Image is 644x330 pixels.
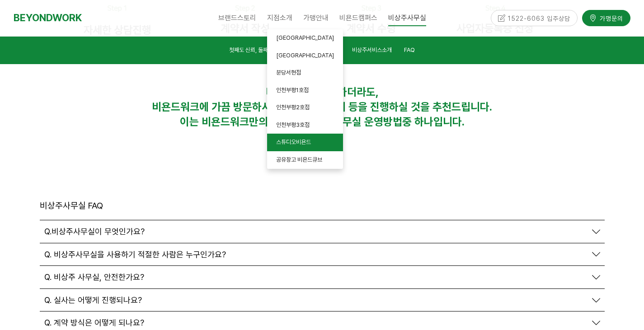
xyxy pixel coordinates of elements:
span: [GEOGRAPHIC_DATA] [276,34,334,41]
span: 지점소개 [267,14,292,22]
span: 비상주서비스소개 [352,46,392,53]
span: 브랜드스토리 [218,14,256,22]
a: 분당서현점 [267,64,343,82]
span: Q. 비상주사무실을 사용하기 적절한 사람은 누구인가요? [44,250,226,260]
span: Q. 실사는 어떻게 진행되나요? [44,295,142,305]
a: 지점소개 [262,7,298,29]
a: [GEOGRAPHIC_DATA] [267,47,343,65]
span: 인천부평1호점 [276,87,309,93]
span: 비상주사무실 [388,10,426,26]
span: 첫째도 신뢰, 둘째도 신뢰 [229,46,284,53]
span: 이는 비욘드워크만의 안전한 비상주 사무실 운영방법 [180,115,402,128]
strong: 중 하나입니다. [402,115,465,128]
header: 비상주사무실 FAQ [40,198,103,214]
span: 가맹안내 [303,14,329,22]
a: 비욘드캠퍼스 [334,7,383,29]
a: 인천부평1호점 [267,82,343,99]
span: 인천부평3호점 [276,121,310,128]
a: BEYONDWORK [14,9,82,26]
a: 가맹안내 [298,7,334,29]
span: 스튜디오비욘드 [276,139,311,145]
a: 인천부평2호점 [267,99,343,116]
span: 공유창고 비욘드큐브 [276,156,322,163]
a: 첫째도 신뢰, 둘째도 신뢰 [229,45,284,57]
a: 비상주서비스소개 [352,45,392,57]
a: FAQ [404,45,415,57]
span: 비욘드워크에 가끔 방문하셔서 업무 또는 회의 등을 진행하실 것을 추천드립니다. [152,100,492,113]
span: Q. 계약 방식은 어떻게 되나요? [44,318,144,328]
span: 가맹문의 [597,13,623,22]
span: 분당서현점 [276,69,301,76]
span: 인천부평2호점 [276,104,310,111]
a: [GEOGRAPHIC_DATA] [267,29,343,47]
a: 인천부평3호점 [267,116,343,134]
span: Q. 비상주 사무실, 안전한가요? [44,272,144,282]
span: Q.비상주사무실이 무엇인가요? [44,227,145,237]
span: FAQ [404,46,415,53]
a: 비상주사무실 [383,7,432,29]
span: [GEOGRAPHIC_DATA] [276,52,334,59]
a: 스튜디오비욘드 [267,134,343,151]
a: 공유창고 비욘드큐브 [267,151,343,169]
a: 브랜드스토리 [213,7,262,29]
a: 가맹문의 [582,9,630,25]
strong: 비대면 계약이라 하더라도, [266,85,379,98]
span: 비욘드캠퍼스 [339,14,377,22]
